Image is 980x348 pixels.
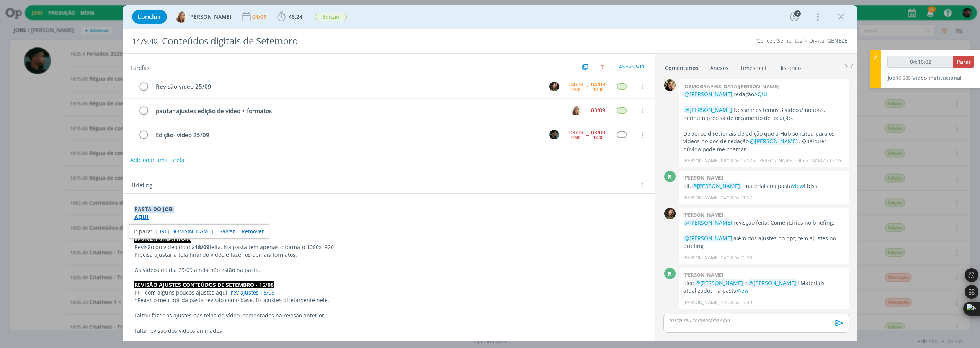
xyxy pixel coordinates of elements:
a: AQUI [134,213,149,220]
span: Vídeo institucional [912,74,962,81]
span: -- [586,84,588,89]
a: Digital GENEZE [809,37,848,44]
p: Deixei os direcionais de edição que a Hub solicitou para os vídeos no doc de redação . Qualquer d... [683,130,845,153]
p: Revisão do vídeo do dia feita. Na pasta tem apenas o formato 1080x1920 [134,243,644,251]
button: Parar [953,56,974,68]
p: oii, ! materiais na pasta ! bjss [683,182,845,190]
div: 04/09 [569,82,583,87]
img: J [549,82,559,91]
div: 03/09 [591,130,605,135]
span: @[PERSON_NAME] [695,279,743,286]
span: 16.285 [896,74,911,81]
img: J [664,208,676,219]
span: 08/08 às 17:16 [810,157,841,164]
p: [PERSON_NAME] [683,157,719,164]
span: @[PERSON_NAME] [692,182,740,189]
div: M [664,171,676,182]
strong: 18/09 [195,243,209,251]
a: Job16.285Vídeo institucional [887,74,962,81]
div: Edição- vídeo 25/09 [152,130,542,140]
div: Conteúdos digitais de Setembro [159,32,546,50]
img: K [549,130,559,139]
img: V [571,106,581,115]
span: @[PERSON_NAME] [748,279,796,286]
span: -- [586,132,588,138]
button: 7 [788,11,800,23]
a: View [737,287,748,294]
p: além dos ajustes no ppt, tem ajustes no briefing [683,235,845,250]
p: Nesse mês temos 3 vídeos/motions, nenhum precisa de orçamento de locução. [683,106,845,122]
div: 09:30 [571,87,581,91]
a: rev ajustes 15/08 [231,289,274,296]
button: Adicionar uma tarefa [130,153,185,167]
span: 14/08 às 17:49 [721,299,752,306]
div: Anexos [710,64,728,72]
strong: REVISÃO AJUSTES CONTEÚDOS DE SETEMBRO - 15/08 [134,281,274,288]
span: [PERSON_NAME] [188,14,232,19]
a: Histórico [778,61,801,72]
button: Concluir [132,10,167,24]
div: 10:30 [593,87,603,91]
p: redação . [683,91,845,98]
p: PPT com alguns poucos ajustes aqui - [134,289,644,296]
button: 46:24 [275,11,304,23]
div: 04/09 [252,14,268,19]
span: @[PERSON_NAME] [684,106,732,113]
span: Edição [315,13,347,21]
p: oiee e ! Materiais atualizados na pasta [683,279,845,295]
img: arrow-up.svg [600,65,605,69]
div: 03/09 [591,108,605,113]
p: Precisa ajustar a tela final do vídeo e fazer os demais formatos. [134,251,644,259]
strong: REVISÃO VÍDEO 03/09 [134,236,191,243]
p: Os vídeos do dia 25/09 ainda não estão na pasta. [134,266,644,274]
b: [PERSON_NAME] [683,271,723,278]
a: Comentários [665,61,699,72]
span: Parar [957,58,971,65]
strong: PASTA DO JOB: [134,206,174,213]
p: -------------------------------------------------------------------------------------------------... [134,274,644,282]
div: M [664,268,676,279]
button: K [548,129,560,141]
p: [PERSON_NAME] [683,194,719,201]
span: 14/08 às 11:12 [721,194,752,201]
a: [URL][DOMAIN_NAME] [155,227,213,236]
b: [PERSON_NAME] [683,174,723,181]
button: Edição [315,12,347,22]
div: 18:00 [593,135,603,139]
button: J [548,81,560,92]
img: C [664,79,676,91]
p: [PERSON_NAME] [683,299,719,306]
span: 14/08 às 15:28 [721,254,752,261]
div: pautar ajustes edição de vídeo + formatos [152,106,564,116]
div: Revisão vídeo 25/09 [152,82,542,91]
p: *Pegar o meu ppt da pasta revisão como base, fiz ajustes diretamente nele. [134,296,644,304]
span: @[PERSON_NAME] [750,138,798,145]
span: Briefing [132,181,152,191]
span: e [PERSON_NAME] editou [754,157,808,164]
div: 7 [794,10,801,17]
span: 46:24 [289,13,302,20]
a: Geneze Sementes [756,37,802,44]
span: 1479.40 [132,37,157,45]
p: revisçao feita. Comentários no briefing. [683,219,845,227]
span: Tarefas [130,62,149,71]
b: [PERSON_NAME] [683,211,723,218]
span: Concluir [137,14,162,20]
span: Abertas 3/19 [619,64,644,70]
b: [DEMOGRAPHIC_DATA][PERSON_NAME] [683,83,779,90]
div: 09:00 [571,135,581,139]
button: V[PERSON_NAME] [175,11,232,23]
div: 04/09 [591,82,605,87]
div: 03/09 [569,130,583,135]
span: 08/08 às 17:12 [721,157,752,164]
span: @[PERSON_NAME] [684,219,732,226]
span: @[PERSON_NAME] [684,235,732,242]
a: Timesheet [740,61,767,72]
button: V [570,105,581,116]
span: @[PERSON_NAME] [684,91,732,98]
p: [PERSON_NAME] [683,254,719,261]
img: V [175,11,187,23]
p: Faltou fazer os ajustes nas telas de vídeo, comentados na revisão anterior; [134,312,644,319]
div: dialog [122,5,857,341]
